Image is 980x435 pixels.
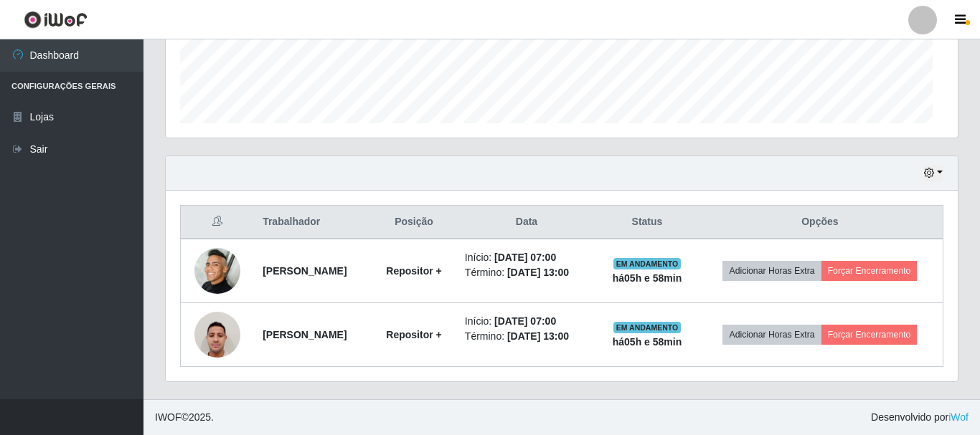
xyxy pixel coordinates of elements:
[821,325,918,345] button: Forçar Encerramento
[948,411,969,423] a: iWof
[155,410,214,425] span: © 2025 .
[597,206,697,239] th: Status
[263,265,347,277] strong: [PERSON_NAME]
[465,265,588,280] li: Término:
[507,330,569,342] time: [DATE] 13:00
[254,206,372,239] th: Trabalhador
[722,325,821,345] button: Adicionar Horas Extra
[697,206,943,239] th: Opções
[155,411,182,423] span: IWOF
[263,329,347,340] strong: [PERSON_NAME]
[613,322,682,333] span: EM ANDAMENTO
[871,410,969,425] span: Desenvolvido por
[821,261,918,281] button: Forçar Encerramento
[613,336,682,348] strong: há 05 h e 58 min
[386,329,441,340] strong: Repositor +
[494,252,556,263] time: [DATE] 07:00
[507,267,569,278] time: [DATE] 13:00
[722,261,821,281] button: Adicionar Horas Extra
[494,315,556,327] time: [DATE] 07:00
[456,206,597,239] th: Data
[465,250,588,265] li: Início:
[613,272,682,284] strong: há 05 h e 58 min
[613,258,682,269] span: EM ANDAMENTO
[194,304,240,365] img: 1749045235898.jpeg
[372,206,456,239] th: Posição
[465,329,588,344] li: Término:
[386,265,441,277] strong: Repositor +
[24,11,88,29] img: CoreUI Logo
[465,314,588,329] li: Início:
[194,248,240,294] img: 1690477066361.jpeg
